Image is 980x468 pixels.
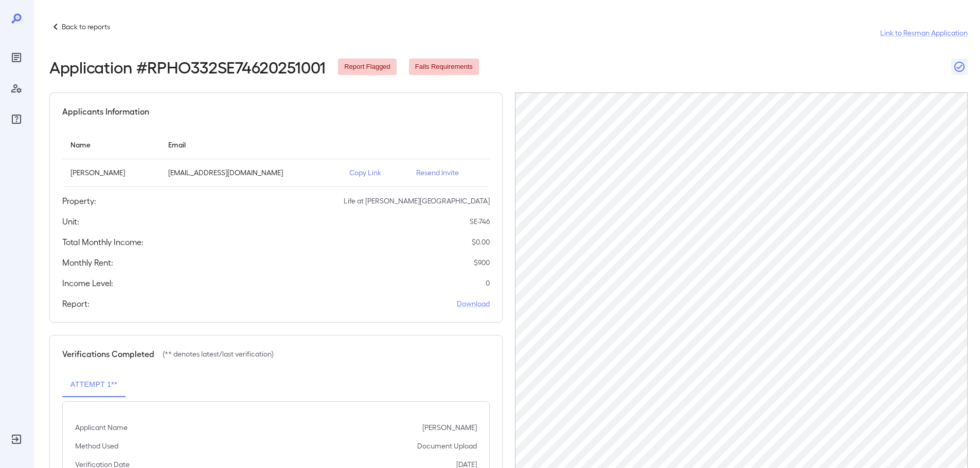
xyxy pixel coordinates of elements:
[62,372,126,397] button: Attempt 1**
[62,256,113,269] h5: Monthly Rent:
[8,111,25,127] div: FAQ
[416,167,482,178] p: Resend Invite
[168,167,333,178] p: [EMAIL_ADDRESS][DOMAIN_NAME]
[75,441,118,451] p: Method Used
[8,80,25,97] div: Manage Users
[163,349,274,359] p: (** denotes latest/last verification)
[951,59,968,75] button: Close Report
[486,278,490,288] p: 0
[474,257,490,268] p: $ 900
[62,236,144,248] h5: Total Monthly Income:
[62,195,96,207] h5: Property:
[49,58,326,76] h2: Application # RPHO332SE74620251001
[62,297,90,310] h5: Report:
[62,130,160,159] th: Name
[349,167,400,178] p: Copy Link
[880,28,968,38] a: Link to Resman Application
[457,298,490,309] a: Download
[409,62,479,72] span: Fails Requirements
[472,237,490,247] p: $ 0.00
[62,215,79,228] h5: Unit:
[344,196,490,206] p: Life at [PERSON_NAME][GEOGRAPHIC_DATA]
[62,22,110,32] p: Back to reports
[62,348,154,360] h5: Verifications Completed
[62,277,113,289] h5: Income Level:
[470,216,490,227] p: SE-746
[70,167,152,178] p: [PERSON_NAME]
[62,105,149,118] h5: Applicants Information
[62,130,490,186] table: simple table
[8,49,25,66] div: Reports
[417,441,477,451] p: Document Upload
[75,422,128,433] p: Applicant Name
[338,62,397,72] span: Report Flagged
[422,422,477,433] p: [PERSON_NAME]
[8,431,25,447] div: Log Out
[160,130,341,159] th: Email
